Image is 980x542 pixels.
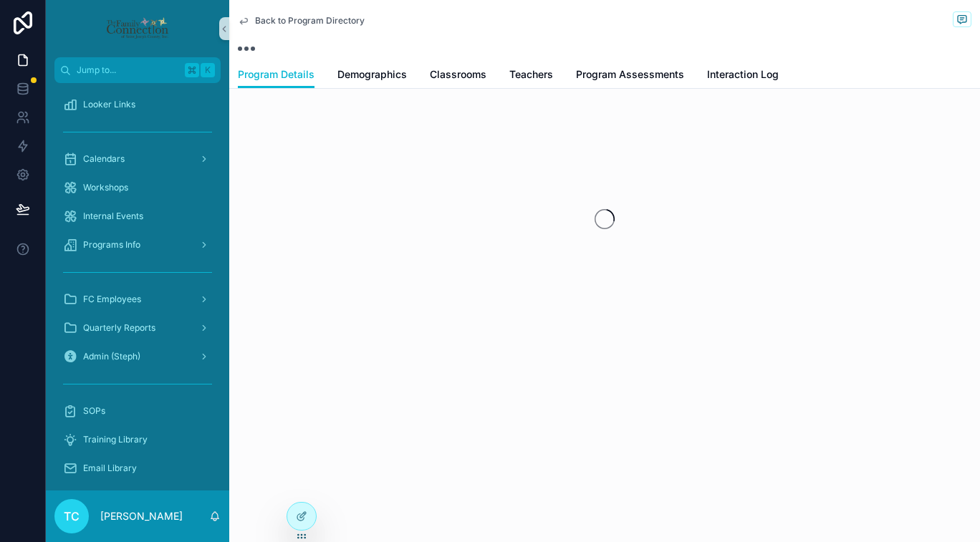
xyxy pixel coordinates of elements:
[255,15,365,26] span: Back to Program Directory
[83,153,125,165] span: Calendars
[430,67,486,82] span: Classrooms
[509,67,553,82] span: Teachers
[337,62,407,90] a: Demographics
[83,434,148,445] span: Training Library
[54,232,221,258] a: Programs Info
[105,17,169,40] img: App logo
[238,62,314,89] a: Program Details
[238,67,314,82] span: Program Details
[54,146,221,172] a: Calendars
[54,286,221,312] a: FC Employees
[576,62,684,90] a: Program Assessments
[83,99,135,110] span: Looker Links
[54,315,221,341] a: Quarterly Reports
[77,64,179,76] span: Jump to...
[238,15,365,26] a: Back to Program Directory
[83,351,140,362] span: Admin (Steph)
[83,322,155,334] span: Quarterly Reports
[509,62,553,90] a: Teachers
[46,83,229,490] div: scrollable content
[707,67,779,82] span: Interaction Log
[83,294,141,305] span: FC Employees
[54,398,221,424] a: SOPs
[337,67,407,82] span: Demographics
[576,67,684,82] span: Program Assessments
[54,427,221,453] a: Training Library
[83,210,143,222] span: Internal Events
[54,344,221,369] a: Admin (Steph)
[54,455,221,481] a: Email Library
[83,463,137,474] span: Email Library
[54,92,221,117] a: Looker Links
[54,203,221,229] a: Internal Events
[83,405,105,417] span: SOPs
[83,239,140,251] span: Programs Info
[202,64,213,76] span: K
[54,175,221,200] a: Workshops
[83,182,128,193] span: Workshops
[64,508,80,525] span: TC
[707,62,779,90] a: Interaction Log
[100,509,183,523] p: [PERSON_NAME]
[430,62,486,90] a: Classrooms
[54,57,221,83] button: Jump to...K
